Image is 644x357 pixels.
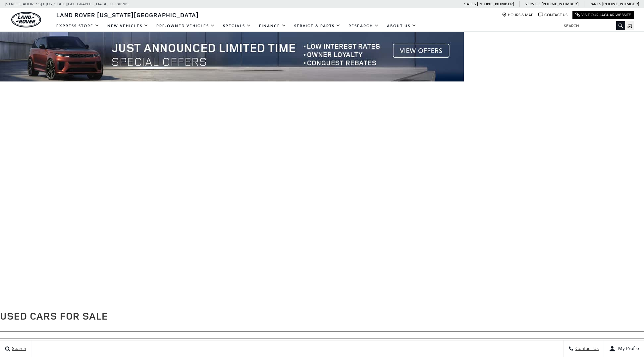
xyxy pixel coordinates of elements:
span: Service [525,2,540,6]
span: Search [10,346,26,352]
button: user-profile-menu [604,340,644,357]
span: Land Rover [US_STATE][GEOGRAPHIC_DATA] [56,11,199,19]
a: [STREET_ADDRESS] • [US_STATE][GEOGRAPHIC_DATA], CO 80905 [5,2,129,6]
a: Finance [255,20,290,32]
span: My Profile [616,346,639,352]
input: Search [559,22,625,30]
a: New Vehicles [103,20,152,32]
a: Specials [219,20,255,32]
a: About Us [383,20,420,32]
a: Visit Our Jaguar Website [575,13,631,18]
a: land-rover [11,12,41,27]
a: [PHONE_NUMBER] [477,1,514,7]
span: Parts [589,2,601,6]
a: Contact Us [538,13,567,18]
a: Research [345,20,383,32]
a: [PHONE_NUMBER] [542,1,578,7]
a: [PHONE_NUMBER] [602,1,639,7]
span: Contact Us [574,346,599,352]
a: Service & Parts [290,20,345,32]
a: EXPRESS STORE [52,20,103,32]
nav: Main Navigation [52,20,420,32]
a: Hours & Map [502,13,533,18]
span: Sales [464,2,476,6]
img: Land Rover [11,12,41,27]
a: Pre-Owned Vehicles [152,20,219,32]
a: Land Rover [US_STATE][GEOGRAPHIC_DATA] [52,11,203,19]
